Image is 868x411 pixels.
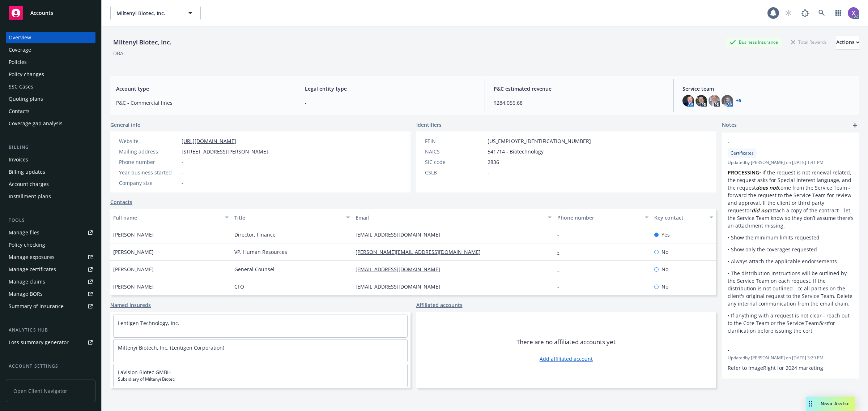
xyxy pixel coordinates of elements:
span: - [182,158,183,166]
span: Updated by [PERSON_NAME] on [DATE] 1:41 PM [728,159,854,166]
a: Manage exposures [6,251,95,263]
div: Website [119,137,179,145]
div: Contacts [9,105,30,117]
div: Phone number [119,158,179,166]
a: Manage BORs [6,288,95,300]
a: Account charges [6,178,95,190]
div: CSLB [425,169,485,176]
span: P&C estimated revenue [494,85,665,92]
span: Identifiers [416,121,442,129]
em: did not [752,207,770,214]
span: [PERSON_NAME] [113,265,154,273]
span: Legal entity type [305,85,476,92]
span: Yes [661,231,670,238]
a: Start snowing [781,6,796,20]
span: Refer to ImageRight for 2024 marketing [728,364,823,371]
a: Affiliated accounts [416,301,463,309]
div: Summary of insurance [9,300,64,312]
span: 2836 [488,158,499,166]
button: Nova Assist [806,397,855,411]
div: Coverage gap analysis [9,118,63,129]
div: Company size [119,179,179,187]
div: Email [356,214,544,221]
p: • Show only the coverages requested [728,246,854,253]
span: CFO [234,283,244,290]
span: Subsidiary of Miltenyi Biotec [118,376,403,382]
img: photo [722,95,733,107]
div: Analytics hub [6,326,95,334]
div: Service team [9,373,40,384]
span: - [728,138,835,146]
div: FEIN [425,137,485,145]
a: Contacts [110,198,132,206]
div: Phone number [557,214,641,221]
a: Loss summary generator [6,337,95,348]
div: Manage claims [9,276,45,287]
a: [URL][DOMAIN_NAME] [182,138,236,144]
a: Lentigen Technology, Inc. [118,320,179,326]
p: • Always attach the applicable endorsements [728,258,854,265]
span: General info [110,121,141,129]
a: - [557,248,565,255]
div: Billing updates [9,166,45,178]
div: Full name [113,214,221,221]
a: Policy changes [6,69,95,80]
button: Phone number [554,209,651,226]
span: - [488,169,489,176]
span: - [305,99,476,107]
button: Actions [836,35,859,49]
a: Manage files [6,227,95,238]
a: Policy checking [6,239,95,251]
span: Miltenyi Biotec, Inc. [116,9,179,17]
a: Miltenyi Biotech, Inc. (Lentigen Corporation) [118,344,224,351]
span: General Counsel [234,265,275,273]
div: Overview [9,32,31,43]
span: Accounts [30,10,53,16]
div: Account settings [6,363,95,370]
p: • The distribution instructions will be outlined by the Service Team on each request. If the dist... [728,269,854,307]
div: -Updatedby [PERSON_NAME] on [DATE] 3:29 PMRefer to ImageRight for 2024 marketing [722,340,859,377]
div: Installment plans [9,191,51,202]
span: Notes [722,121,737,130]
button: Title [231,209,353,226]
div: -CertificatesUpdatedby [PERSON_NAME] on [DATE] 1:41 PMPROCESSING• If the request is not renewal r... [722,133,859,340]
div: NAICS [425,148,485,155]
span: - [182,169,183,176]
div: Manage BORs [9,288,43,300]
img: photo [709,95,720,107]
div: Policies [9,56,27,68]
span: No [661,265,668,273]
img: photo [848,7,859,19]
div: Mailing address [119,148,179,155]
a: Named insureds [110,301,151,309]
span: There are no affiliated accounts yet [516,338,616,346]
a: [EMAIL_ADDRESS][DOMAIN_NAME] [356,283,446,290]
span: Service team [682,85,854,92]
em: first [819,320,828,326]
button: Full name [110,209,231,226]
span: $284,056.68 [494,99,665,107]
div: SSC Cases [9,81,33,92]
div: Quoting plans [9,93,43,105]
img: photo [682,95,694,107]
p: • Show the minimum limits requested [728,234,854,241]
div: Total Rewards [787,38,830,47]
a: Report a Bug [798,6,812,20]
a: +6 [736,99,741,103]
div: Title [234,214,342,221]
a: Invoices [6,154,95,165]
a: Overview [6,32,95,43]
div: Billing [6,144,95,151]
span: [PERSON_NAME] [113,231,154,238]
span: [US_EMPLOYER_IDENTIFICATION_NUMBER] [488,137,591,145]
em: does not [756,184,778,191]
a: Policies [6,56,95,68]
a: Manage certificates [6,264,95,275]
a: SSC Cases [6,81,95,92]
a: Quoting plans [6,93,95,105]
a: Installment plans [6,191,95,202]
span: Account type [116,85,287,92]
span: 541714 - Biotechnology [488,148,544,155]
div: Manage files [9,227,39,238]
